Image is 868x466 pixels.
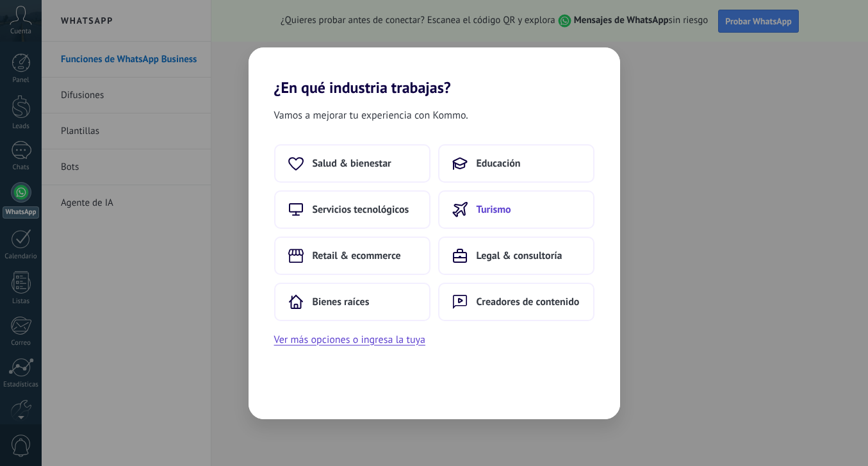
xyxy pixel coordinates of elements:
span: Legal & consultoría [477,249,562,262]
span: Vamos a mejorar tu experiencia con Kommo. [274,107,468,124]
button: Bienes raíces [274,283,430,321]
span: Creadores de contenido [477,295,580,308]
span: Retail & ecommerce [313,249,401,262]
button: Servicios tecnológicos [274,190,430,229]
button: Turismo [438,190,594,229]
button: Retail & ecommerce [274,237,430,275]
span: Salud & bienestar [313,157,391,170]
button: Salud & bienestar [274,144,430,183]
span: Turismo [477,203,511,216]
button: Ver más opciones o ingresa la tuya [274,331,425,348]
span: Servicios tecnológicos [313,203,409,216]
button: Legal & consultoría [438,237,594,275]
span: Bienes raíces [313,295,370,308]
h2: ¿En qué industria trabajas? [249,47,620,97]
span: Educación [477,157,521,170]
button: Creadores de contenido [438,283,594,321]
button: Educación [438,144,594,183]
